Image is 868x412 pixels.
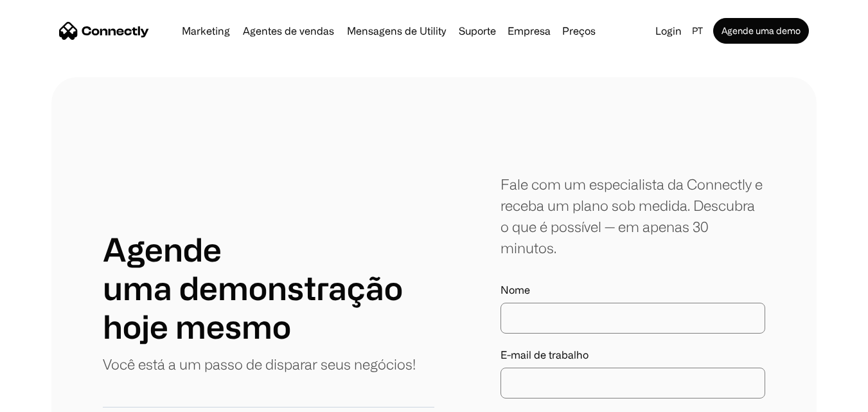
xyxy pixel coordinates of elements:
a: Agentes de vendas [238,26,339,36]
a: home [59,21,149,40]
a: Marketing [177,26,235,36]
label: Nome [500,284,765,296]
p: Você está a um passo de disparar seus negócios! [103,354,416,375]
div: pt [687,22,711,40]
div: Empresa [508,22,551,40]
div: pt [692,22,703,40]
ul: Language list [26,390,77,408]
div: Empresa [504,22,554,40]
h1: Agende uma demonstração hoje mesmo [103,230,434,346]
a: Preços [557,26,601,36]
a: Agende uma demo [713,18,809,44]
a: Mensagens de Utility [342,26,451,36]
a: Login [650,22,687,40]
aside: Language selected: Português (Brasil) [13,388,77,408]
a: Suporte [454,26,501,36]
label: E-mail de trabalho [500,349,765,361]
div: Fale com um especialista da Connectly e receba um plano sob medida. Descubra o que é possível — e... [500,174,765,258]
